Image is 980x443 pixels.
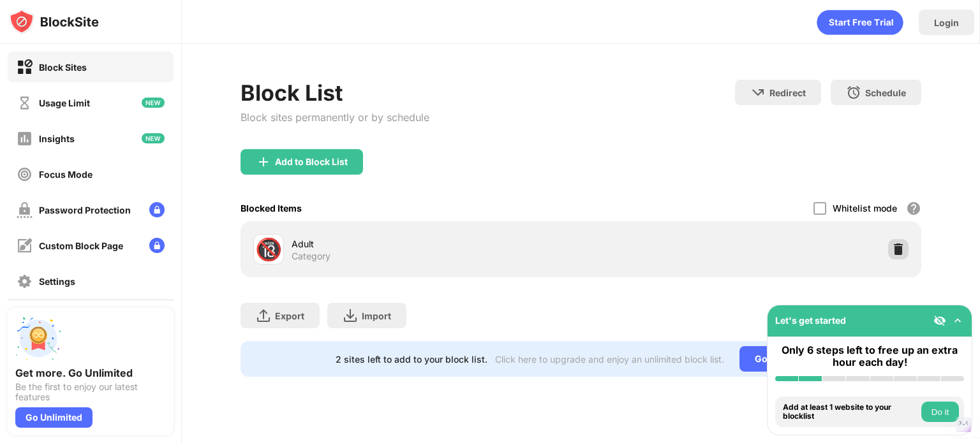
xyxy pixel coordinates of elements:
div: Blocked Items [241,203,302,214]
div: Go Unlimited [739,346,827,372]
img: time-usage-off.svg [17,95,33,111]
div: Whitelist mode [833,203,897,214]
div: Login [934,17,959,28]
img: password-protection-off.svg [17,202,33,218]
div: 2 sites left to add to your block list. [336,354,487,365]
img: block-on.svg [17,59,33,75]
div: Settings [39,276,75,287]
div: Adult [292,237,581,251]
img: lock-menu.svg [149,202,165,217]
img: lock-menu.svg [149,238,165,253]
div: Block List [241,80,429,106]
button: Do it [921,402,959,422]
div: Category [292,251,330,262]
img: eye-not-visible.svg [933,314,946,327]
div: Usage Limit [39,98,90,108]
div: Export [275,310,304,321]
div: Password Protection [39,205,131,215]
div: Redirect [769,87,806,98]
img: new-icon.svg [142,133,165,143]
img: customize-block-page-off.svg [17,238,33,254]
div: animation [817,10,903,35]
div: Block Sites [39,62,87,73]
img: new-icon.svg [142,98,165,108]
div: Add at least 1 website to your blocklist [783,403,918,421]
div: Block sites permanently or by schedule [241,111,429,124]
img: logo-blocksite.svg [9,9,99,34]
div: 🔞 [255,236,282,263]
div: Custom Block Page [39,240,123,251]
img: focus-off.svg [17,166,33,182]
div: Schedule [865,87,906,98]
img: push-unlimited.svg [15,316,61,361]
img: settings-off.svg [17,273,33,289]
div: Import [362,310,391,321]
div: Focus Mode [39,169,93,180]
div: Insights [39,133,75,144]
img: omni-setup-toggle.svg [951,314,964,327]
div: Click here to upgrade and enjoy an unlimited block list. [495,354,724,365]
img: insights-off.svg [17,131,33,147]
div: Let's get started [775,315,846,326]
div: Be the first to enjoy our latest features [15,382,166,402]
div: Go Unlimited [15,407,93,428]
div: Only 6 steps left to free up an extra hour each day! [775,344,964,368]
div: Add to Block List [275,157,348,167]
div: Get more. Go Unlimited [15,367,166,379]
